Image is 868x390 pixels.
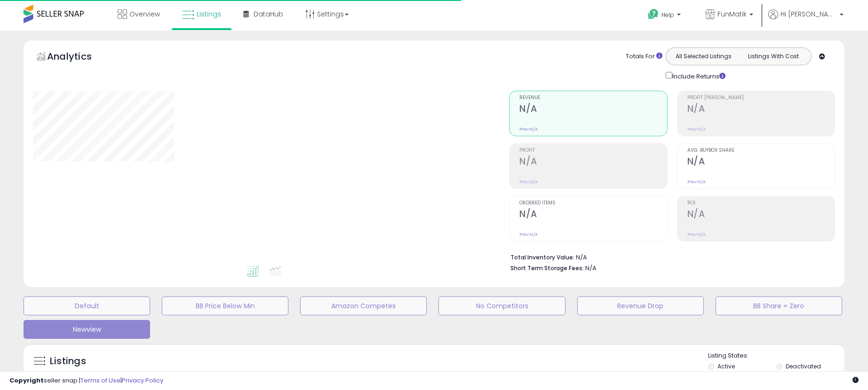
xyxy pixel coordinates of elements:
span: Hi [PERSON_NAME] [780,9,837,19]
span: Profit [PERSON_NAME] [687,95,835,101]
span: Help [661,11,674,19]
b: Total Inventory Value: [510,253,574,261]
button: No Competitors [438,296,565,315]
div: Include Returns [659,70,736,81]
button: Amazon Competes [300,296,427,315]
i: Get Help [647,8,659,20]
button: Default [24,296,150,315]
button: Revenue Drop [577,296,704,315]
h5: Analytics [47,50,110,65]
h2: N/A [687,209,835,221]
h2: N/A [519,209,667,221]
span: Ordered Items [519,201,667,206]
a: Hi [PERSON_NAME] [768,9,844,31]
small: Prev: N/A [519,232,538,237]
small: Prev: N/A [519,179,538,185]
button: BB Share = Zero [716,296,842,315]
span: Revenue [519,95,667,101]
h2: N/A [519,103,667,116]
span: ROI [687,201,835,206]
button: All Selected Listings [669,50,739,62]
small: Prev: N/A [519,126,538,132]
b: Short Term Storage Fees: [510,264,584,272]
a: Help [640,1,690,31]
li: N/A [510,251,828,262]
span: FunMatik [717,9,747,19]
span: N/A [585,264,597,273]
span: Profit [519,148,667,153]
strong: Copyright [9,376,44,385]
span: Overview [129,9,160,19]
h2: N/A [687,103,835,116]
h2: N/A [687,156,835,169]
button: BB Price Below Min [162,296,288,315]
span: DataHub [254,9,283,19]
span: Avg. Buybox Share [687,148,835,153]
button: Newview [24,320,150,339]
div: Totals For [626,52,662,61]
small: Prev: N/A [687,126,706,132]
small: Prev: N/A [687,232,706,237]
div: seller snap | | [9,376,163,385]
button: Listings With Cost [738,50,808,62]
span: Listings [197,9,221,19]
small: Prev: N/A [687,179,706,185]
h2: N/A [519,156,667,169]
